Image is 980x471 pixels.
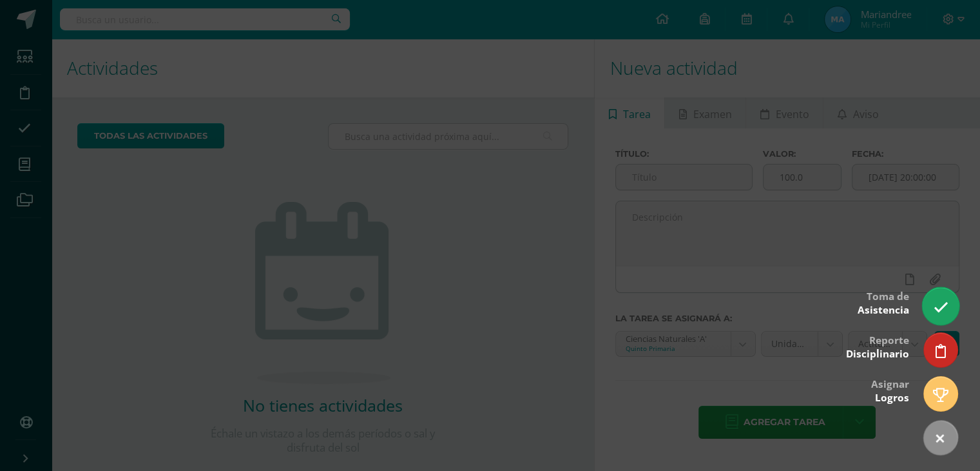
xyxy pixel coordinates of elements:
div: Reporte [846,325,909,367]
span: Asistencia [858,303,909,317]
div: Toma de [858,281,909,323]
span: Disciplinario [846,347,909,361]
div: Asignar [871,369,909,411]
span: Logros [875,391,909,405]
